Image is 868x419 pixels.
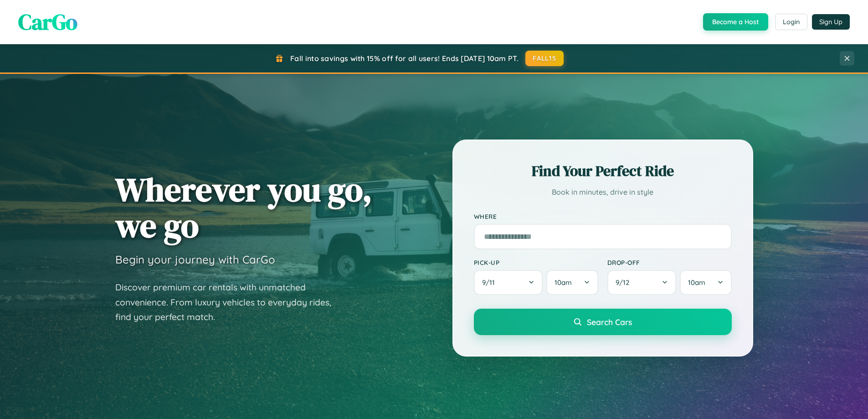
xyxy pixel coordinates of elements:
[115,171,372,243] h1: Wherever you go, we go
[555,278,572,287] span: 10am
[688,278,705,287] span: 10am
[474,259,598,266] label: Pick-up
[290,54,519,63] span: Fall into savings with 15% off for all users! Ends [DATE] 10am PT.
[546,270,598,295] button: 10am
[474,161,732,181] h2: Find Your Perfect Ride
[775,14,807,30] button: Login
[607,270,677,295] button: 9/12
[587,317,632,327] span: Search Cars
[474,186,732,199] p: Book in minutes, drive in style
[474,309,732,335] button: Search Cars
[474,270,543,295] button: 9/11
[115,280,343,325] p: Discover premium car rentals with unmatched convenience. From luxury vehicles to everyday rides, ...
[812,14,850,30] button: Sign Up
[525,51,564,66] button: FALL15
[482,278,499,287] span: 9 / 11
[474,212,732,220] label: Where
[18,7,77,37] span: CarGo
[703,13,768,31] button: Become a Host
[115,253,275,266] h3: Begin your journey with CarGo
[680,270,731,295] button: 10am
[607,259,732,266] label: Drop-off
[616,278,634,287] span: 9 / 12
